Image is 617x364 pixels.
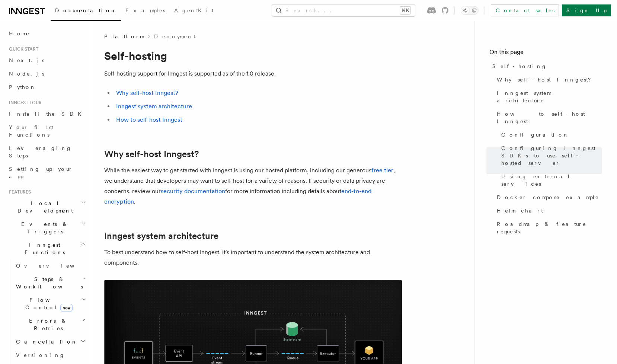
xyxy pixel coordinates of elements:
[494,86,602,107] a: Inngest system architecture
[104,33,144,40] span: Platform
[13,335,87,348] button: Cancellation
[489,48,602,60] h4: On this page
[6,220,81,235] span: Events & Triggers
[6,54,87,67] a: Next.js
[492,63,547,70] span: Self-hosting
[13,348,87,362] a: Versioning
[13,275,83,290] span: Steps & Workflows
[494,107,602,128] a: How to self-host Inngest
[9,145,72,159] span: Leveraging Steps
[174,7,214,13] span: AgentKit
[6,67,87,80] a: Node.js
[104,68,402,79] p: Self-hosting support for Inngest is supported as of the 1.0 release.
[121,2,170,20] a: Examples
[6,189,31,195] span: Features
[494,73,602,86] a: Why self-host Inngest?
[55,7,116,13] span: Documentation
[6,27,87,40] a: Home
[9,84,36,90] span: Python
[170,2,218,20] a: AgentKit
[9,30,30,37] span: Home
[9,57,44,63] span: Next.js
[104,149,199,159] a: Why self-host Inngest?
[13,314,87,335] button: Errors & Retries
[104,49,402,63] h1: Self-hosting
[494,191,602,204] a: Docker compose example
[501,173,602,188] span: Using external services
[13,296,82,311] span: Flow Control
[125,7,165,13] span: Examples
[497,76,596,83] span: Why self-host Inngest?
[6,141,87,162] a: Leveraging Steps
[154,33,195,40] a: Deployment
[498,128,602,141] a: Configuration
[498,170,602,191] a: Using external services
[116,89,178,96] a: Why self-host Inngest?
[6,238,87,259] button: Inngest Functions
[116,103,192,110] a: Inngest system architecture
[104,165,402,207] p: While the easiest way to get started with Inngest is using our hosted platform, including our gen...
[497,194,599,201] span: Docker compose example
[9,124,53,138] span: Your first Functions
[13,272,87,293] button: Steps & Workflows
[16,263,93,269] span: Overview
[6,217,87,238] button: Events & Triggers
[562,4,611,16] a: Sign Up
[491,4,559,16] a: Contact sales
[6,197,87,217] button: Local Development
[497,220,602,235] span: Roadmap & feature requests
[501,144,602,167] span: Configuring Inngest SDKs to use self-hosted server
[6,241,80,256] span: Inngest Functions
[400,7,410,14] kbd: ⌘K
[161,188,225,195] a: security documentation
[6,80,87,94] a: Python
[6,162,87,183] a: Setting up your app
[497,207,543,214] span: Helm chart
[6,199,81,214] span: Local Development
[9,71,44,77] span: Node.js
[498,141,602,170] a: Configuring Inngest SDKs to use self-hosted server
[13,338,77,345] span: Cancellation
[51,2,121,21] a: Documentation
[13,293,87,314] button: Flow Controlnew
[104,247,402,268] p: To best understand how to self-host Inngest, it's important to understand the system architecture...
[60,304,73,312] span: new
[13,317,81,332] span: Errors & Retries
[13,259,87,272] a: Overview
[9,111,86,117] span: Install the SDK
[497,110,602,125] span: How to self-host Inngest
[6,46,38,52] span: Quick start
[6,107,87,121] a: Install the SDK
[9,166,73,179] span: Setting up your app
[494,217,602,238] a: Roadmap & feature requests
[6,100,42,106] span: Inngest tour
[461,6,479,15] button: Toggle dark mode
[501,131,569,138] span: Configuration
[6,121,87,141] a: Your first Functions
[116,116,182,123] a: How to self-host Inngest
[104,231,218,241] a: Inngest system architecture
[16,352,65,358] span: Versioning
[272,4,415,16] button: Search...⌘K
[497,89,602,104] span: Inngest system architecture
[494,204,602,217] a: Helm chart
[371,167,393,174] a: free tier
[489,60,602,73] a: Self-hosting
